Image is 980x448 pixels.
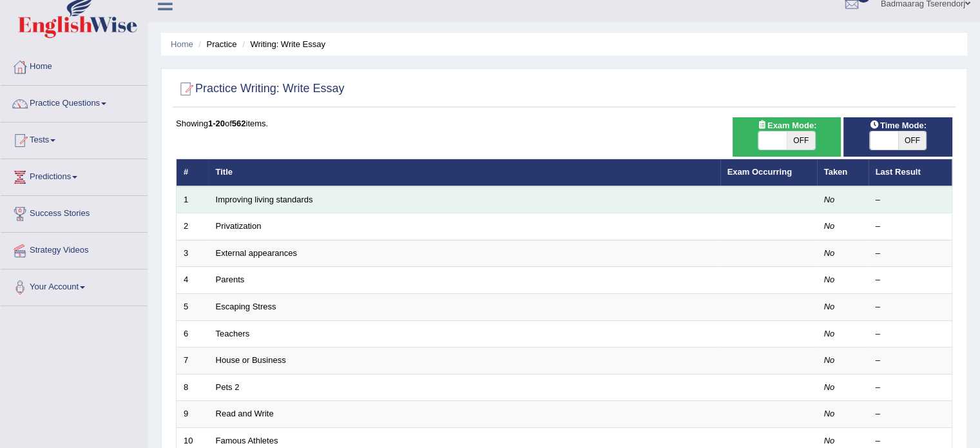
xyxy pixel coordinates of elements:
[898,131,927,150] span: OFF
[216,436,278,445] a: Famous Athletes
[824,436,835,445] em: No
[824,221,835,231] em: No
[216,275,245,284] a: Parents
[216,221,262,231] a: Privatization
[876,220,945,233] div: –
[216,329,250,338] a: Teachers
[876,194,945,206] div: –
[177,240,209,267] td: 3
[865,119,932,132] span: Time Mode:
[176,117,952,130] div: Showing of items.
[216,248,297,258] a: External appearances
[824,355,835,365] em: No
[177,267,209,294] td: 4
[177,320,209,347] td: 6
[177,213,209,240] td: 2
[216,355,286,365] a: House or Business
[177,374,209,401] td: 8
[177,294,209,321] td: 5
[171,39,193,49] a: Home
[824,248,835,258] em: No
[824,329,835,338] em: No
[1,196,148,228] a: Success Stories
[752,119,821,132] span: Exam Mode:
[876,301,945,313] div: –
[876,355,945,367] div: –
[216,302,276,311] a: Escaping Stress
[824,195,835,204] em: No
[1,269,148,302] a: Your Account
[876,382,945,394] div: –
[216,195,313,204] a: Improving living standards
[232,119,246,128] b: 562
[817,159,869,186] th: Taken
[876,408,945,420] div: –
[1,122,148,155] a: Tests
[876,435,945,447] div: –
[209,159,720,186] th: Title
[1,233,148,265] a: Strategy Videos
[208,119,225,128] b: 1-20
[824,382,835,392] em: No
[876,248,945,260] div: –
[177,347,209,375] td: 7
[176,79,344,99] h2: Practice Writing: Write Essay
[824,302,835,311] em: No
[1,159,148,191] a: Predictions
[876,328,945,340] div: –
[1,86,148,118] a: Practice Questions
[727,167,792,177] a: Exam Occurring
[733,117,841,157] div: Show exams occurring in exams
[216,409,274,418] a: Read and Write
[177,401,209,428] td: 9
[177,186,209,213] td: 1
[869,159,952,186] th: Last Result
[216,382,240,392] a: Pets 2
[824,275,835,284] em: No
[824,409,835,418] em: No
[1,49,148,81] a: Home
[876,274,945,286] div: –
[177,159,209,186] th: #
[787,131,815,150] span: OFF
[195,38,236,50] li: Practice
[239,38,325,50] li: Writing: Write Essay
